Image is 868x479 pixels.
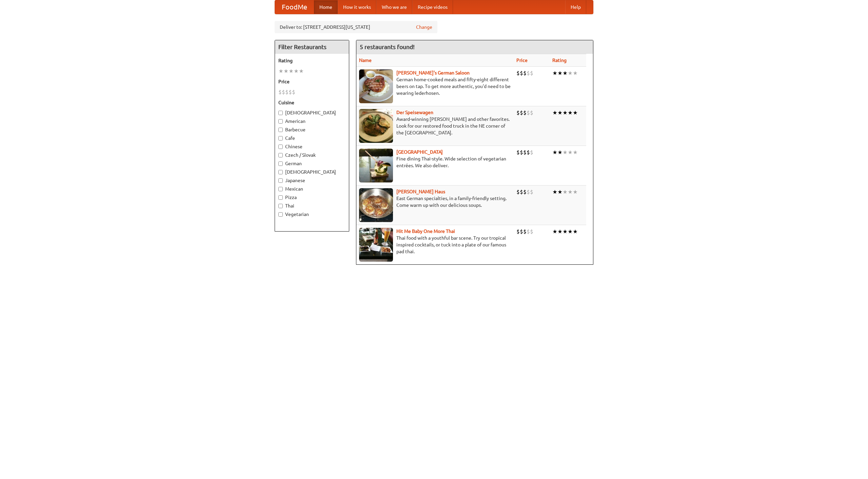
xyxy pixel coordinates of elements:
input: Thai [278,204,283,208]
input: Cafe [278,136,283,140]
li: ★ [568,109,573,116]
li: ★ [573,149,578,156]
li: $ [523,109,527,116]
input: Pizza [278,195,283,200]
li: $ [527,149,530,156]
li: $ [282,88,285,96]
p: Fine dining Thai-style. Wide selection of vegetarian entrées. We also deliver. [359,155,511,169]
li: ★ [299,67,304,75]
label: Vegetarian [278,211,346,218]
h5: Cuisine [278,99,346,106]
li: ★ [552,188,557,196]
a: Help [565,0,586,14]
a: Hit Me Baby One More Thai [396,228,455,234]
img: speisewagen.jpg [359,109,393,143]
h5: Rating [278,57,346,64]
li: $ [530,228,533,235]
li: $ [520,228,523,235]
img: esthers.jpg [359,69,393,103]
li: ★ [552,109,557,116]
label: [DEMOGRAPHIC_DATA] [278,109,346,116]
li: $ [530,109,533,116]
p: East German specialties, in a family-friendly setting. Come warm up with our delicious soups. [359,195,511,209]
li: ★ [552,149,557,156]
li: ★ [573,188,578,196]
a: Who we are [376,0,412,14]
li: ★ [557,69,563,77]
label: Mexican [278,186,346,192]
ng-pluralize: 5 restaurants found! [360,44,415,50]
li: $ [530,188,533,196]
li: $ [289,88,292,96]
li: ★ [568,188,573,196]
img: satay.jpg [359,149,393,182]
li: ★ [563,69,568,77]
li: $ [523,149,527,156]
a: [PERSON_NAME] Haus [396,189,445,194]
li: $ [527,228,530,235]
li: ★ [552,69,557,77]
li: $ [516,69,520,77]
li: ★ [573,69,578,77]
li: ★ [573,228,578,235]
img: babythai.jpg [359,228,393,262]
a: How it works [338,0,376,14]
li: ★ [568,228,573,235]
label: American [278,118,346,125]
h5: Price [278,78,346,85]
li: $ [516,109,520,116]
input: Chinese [278,145,283,149]
li: $ [520,109,523,116]
img: kohlhaus.jpg [359,188,393,222]
a: [GEOGRAPHIC_DATA] [396,149,443,155]
p: Award-winning [PERSON_NAME] and other favorites. Look for our restored food truck in the NE corne... [359,116,511,136]
a: Rating [552,58,567,63]
input: [DEMOGRAPHIC_DATA] [278,111,283,115]
a: Recipe videos [412,0,453,14]
input: Czech / Slovak [278,153,283,157]
li: $ [520,149,523,156]
li: ★ [568,69,573,77]
li: $ [527,69,530,77]
li: $ [530,149,533,156]
li: ★ [563,149,568,156]
li: ★ [563,188,568,196]
li: $ [292,88,295,96]
p: Thai food with a youthful bar scene. Try our tropical inspired cocktails, or tuck into a plate of... [359,235,511,255]
label: Pizza [278,194,346,201]
li: ★ [557,109,563,116]
input: Barbecue [278,128,283,132]
input: American [278,119,283,124]
li: ★ [557,149,563,156]
li: $ [520,69,523,77]
li: ★ [552,228,557,235]
label: German [278,160,346,167]
a: FoodMe [275,0,314,14]
a: [PERSON_NAME]'s German Saloon [396,70,470,75]
a: Name [359,58,372,63]
li: $ [527,109,530,116]
label: Thai [278,202,346,209]
li: ★ [557,188,563,196]
li: $ [523,188,527,196]
li: ★ [557,228,563,235]
a: Der Speisewagen [396,110,433,115]
label: Cafe [278,135,346,141]
li: ★ [283,67,289,75]
li: $ [278,88,282,96]
li: $ [285,88,289,96]
li: ★ [568,149,573,156]
li: $ [527,188,530,196]
li: ★ [563,109,568,116]
label: Barbecue [278,126,346,133]
input: Mexican [278,187,283,191]
li: ★ [573,109,578,116]
input: [DEMOGRAPHIC_DATA] [278,170,283,174]
div: Deliver to: [STREET_ADDRESS][US_STATE] [275,21,437,33]
li: $ [516,228,520,235]
input: German [278,161,283,166]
